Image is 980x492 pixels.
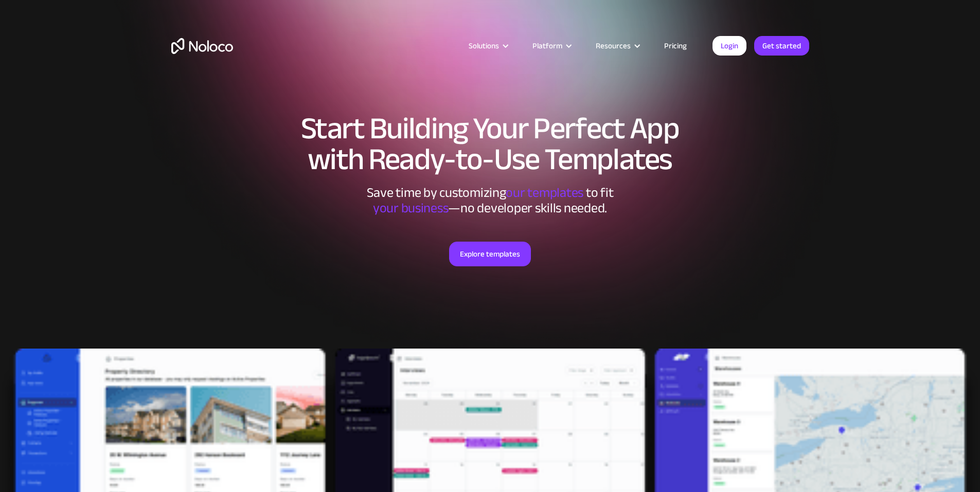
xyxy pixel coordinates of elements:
[596,39,631,52] div: Resources
[712,36,746,56] a: Login
[520,39,583,52] div: Platform
[506,180,583,205] span: our templates
[373,195,449,221] span: your business
[336,185,645,216] div: Save time by customizing to fit ‍ —no developer skills needed.
[469,39,499,52] div: Solutions
[449,242,531,266] a: Explore templates
[456,39,520,52] div: Solutions
[754,36,809,56] a: Get started
[583,39,651,52] div: Resources
[171,113,809,175] h1: Start Building Your Perfect App with Ready-to-Use Templates
[532,39,562,52] div: Platform
[171,38,233,54] a: home
[651,39,700,52] a: Pricing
